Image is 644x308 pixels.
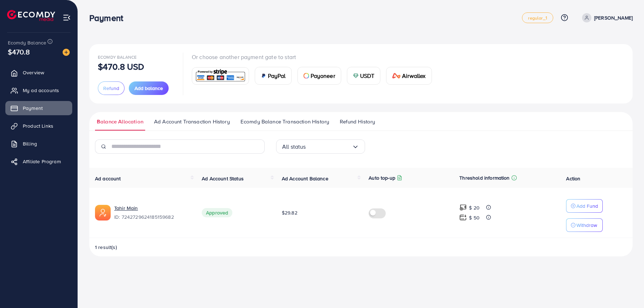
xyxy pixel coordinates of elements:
span: Add balance [134,85,163,92]
img: card [303,73,309,79]
a: cardAirwallex [386,67,432,85]
h3: Payment [89,13,129,23]
a: Tahir Main [114,205,190,212]
img: card [261,73,266,79]
img: top-up amount [459,214,467,221]
span: ID: 7242729624185159682 [114,213,190,221]
span: Airwallex [402,71,426,80]
span: Refund [103,85,119,92]
p: $470.8 USD [98,62,144,71]
p: $ 20 [469,203,480,212]
span: Ad Account Transaction History [154,118,230,126]
span: USDT [360,71,375,80]
a: Billing [5,137,72,151]
a: regular_1 [522,12,553,23]
a: [PERSON_NAME] [579,13,633,22]
span: Overview [23,69,44,76]
div: Search for option [276,139,365,154]
span: Payoneer [311,71,335,80]
span: $470.8 [8,47,30,57]
p: Add Fund [576,202,598,210]
span: PayPal [268,71,286,80]
a: Payment [5,101,72,115]
button: Add Fund [566,199,603,213]
img: menu [63,14,71,22]
span: Ecomdy Balance [8,39,46,46]
span: Billing [23,140,37,147]
img: card [392,73,401,79]
img: card [353,73,359,79]
img: logo [7,10,55,21]
a: cardPayoneer [297,67,341,85]
a: Overview [5,65,72,80]
span: Payment [23,105,43,112]
span: $29.82 [282,209,297,216]
p: Withdraw [576,221,597,229]
span: Product Links [23,122,53,129]
button: Withdraw [566,218,603,232]
span: Refund History [340,118,375,126]
button: Add balance [129,81,169,95]
div: <span class='underline'>Tahir Main</span></br>7242729624185159682 [114,205,190,221]
span: Ad Account Status [202,175,244,182]
iframe: Chat [614,276,639,303]
img: top-up amount [459,204,467,211]
a: My ad accounts [5,83,72,97]
img: card [194,68,247,84]
span: Balance Allocation [97,118,143,126]
span: Action [566,175,580,182]
span: Approved [202,208,232,217]
span: My ad accounts [23,87,59,94]
a: cardUSDT [347,67,381,85]
span: Ad Account Balance [282,175,328,182]
span: regular_1 [528,16,547,20]
a: cardPayPal [255,67,292,85]
p: [PERSON_NAME] [594,14,633,22]
span: Ad account [95,175,121,182]
img: image [63,49,70,56]
a: Product Links [5,119,72,133]
span: Affiliate Program [23,158,61,165]
p: Auto top-up [369,174,395,182]
span: Ecomdy Balance Transaction History [241,118,329,126]
p: $ 50 [469,213,480,222]
a: Affiliate Program [5,154,72,169]
span: Ecomdy Balance [98,54,137,60]
button: Refund [98,81,125,95]
img: ic-ads-acc.e4c84228.svg [95,205,111,221]
p: Or choose another payment gate to start [192,53,438,61]
a: card [192,67,249,85]
p: Threshold information [459,174,510,182]
span: All status [282,141,306,152]
input: Search for option [306,141,352,152]
span: 1 result(s) [95,244,117,251]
